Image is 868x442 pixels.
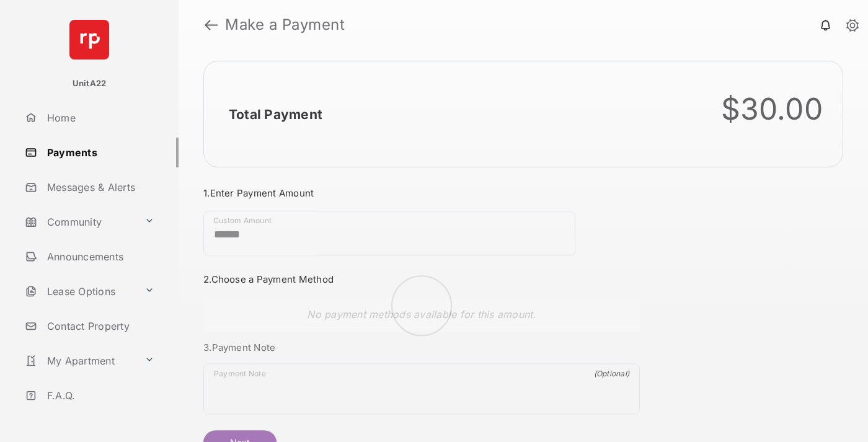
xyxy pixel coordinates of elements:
a: Community [20,207,139,237]
a: Messages & Alerts [20,172,179,202]
a: Contact Property [20,311,179,341]
a: Home [20,103,179,133]
a: Payments [20,138,179,167]
h3: 3. Payment Note [203,342,640,353]
div: $30.00 [721,91,823,127]
a: My Apartment [20,346,139,376]
h3: 2. Choose a Payment Method [203,273,640,285]
p: UnitA22 [73,77,107,90]
h2: Total Payment [229,107,322,122]
strong: Make a Payment [225,17,345,32]
img: svg+xml;base64,PHN2ZyB4bWxucz0iaHR0cDovL3d3dy53My5vcmcvMjAwMC9zdmciIHdpZHRoPSI2NCIgaGVpZ2h0PSI2NC... [69,20,109,60]
a: Lease Options [20,276,139,306]
a: F.A.Q. [20,381,179,410]
h3: 1. Enter Payment Amount [203,187,640,199]
a: Announcements [20,242,179,272]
